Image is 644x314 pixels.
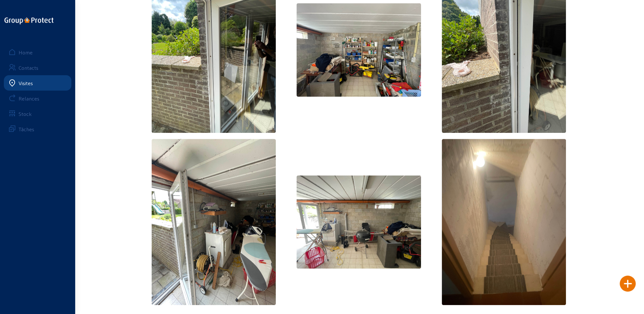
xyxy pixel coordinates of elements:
[19,49,33,55] div: Home
[4,106,71,121] a: Stock
[19,126,34,132] div: Tâches
[297,175,421,269] img: bf93f1a7-d819-b2b2-a0f2-1b45378fce2d.jpeg
[152,139,276,305] img: 8bdb83e8-3b29-4793-1dd7-fe39d93989c6.jpeg
[19,95,39,101] div: Relances
[4,91,71,106] a: Relances
[442,139,566,305] img: ab8c7790-5607-92e0-e85d-83c5926a792f.jpeg
[19,80,33,86] div: Visites
[4,44,71,60] a: Home
[4,17,53,24] img: logo-oneline.png
[4,121,71,137] a: Tâches
[297,3,421,97] img: 06434b76-0569-f7a0-eccb-4a451c604a4b.jpeg
[19,65,38,71] div: Contacts
[4,60,71,75] a: Contacts
[19,111,32,117] div: Stock
[4,75,71,91] a: Visites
